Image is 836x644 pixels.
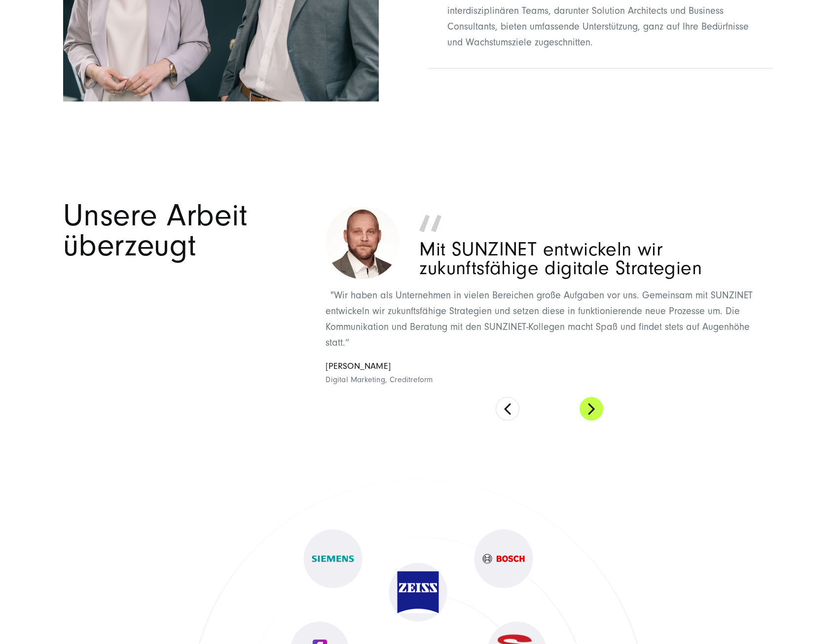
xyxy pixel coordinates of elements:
[483,554,525,563] img: Bosch Kunde Logo - Digitalagentur SUNZINET
[326,287,773,351] p: "Wir haben als Unternehmen in vielen Bereichen große Aufgaben vor uns. Gemeinsam mit SUNZINET ent...
[397,572,439,613] img: Kundenlogo Zeiss Blau und Weiss- Digitalagentur SUNZINET
[312,555,354,562] img: Kundenlogo Siemens AG Grün - Digitalagentur SUNZINET-svg
[419,240,773,278] p: Mit SUNZINET entwickeln wir zukunftsfähige digitale Strategien
[326,374,433,387] span: Digital Marketing, Creditreform
[326,359,433,374] span: [PERSON_NAME]
[63,201,312,261] h2: Unsere Arbeit überzeugt
[326,205,400,279] img: Tim Tuesselmann - Creditreform - Digital Marketing - Zitat für Digitalagentur SUNZINET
